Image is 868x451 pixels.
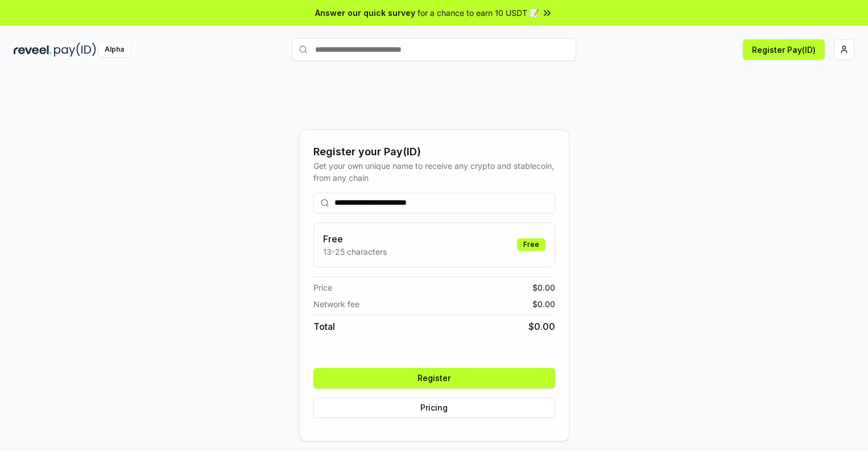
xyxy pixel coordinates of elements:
[313,398,555,418] button: Pricing
[98,43,130,57] div: Alpha
[532,282,555,293] span: $ 0.00
[313,320,335,333] span: Total
[323,232,387,246] h3: Free
[517,238,545,251] div: Free
[313,160,555,184] div: Get your own unique name to receive any crypto and stablecoin, from any chain
[743,39,825,60] button: Register Pay(ID)
[313,368,555,388] button: Register
[14,43,52,57] img: reveel_dark
[313,144,555,160] div: Register your Pay(ID)
[315,7,415,19] span: Answer our quick survey
[54,43,96,57] img: pay_id
[313,282,332,293] span: Price
[528,320,555,333] span: $ 0.00
[323,246,387,258] p: 13-25 characters
[418,7,539,19] span: for a chance to earn 10 USDT 📝
[532,298,555,310] span: $ 0.00
[313,298,359,310] span: Network fee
